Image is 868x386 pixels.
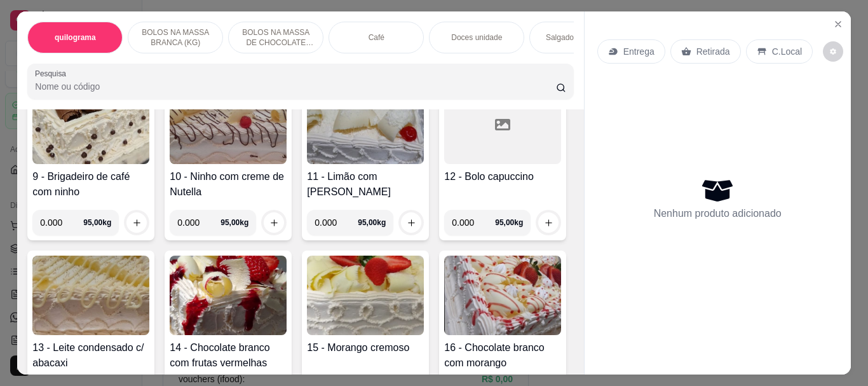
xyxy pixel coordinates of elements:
p: C.Local [772,45,802,58]
h4: 10 - Ninho com creme de Nutella [170,169,287,200]
h4: 14 - Chocolate branco com frutas vermelhas [170,340,287,371]
p: BOLOS NA MASSA DE CHOCOLATE preço por (KG) [239,27,313,48]
h4: 16 - Chocolate branco com morango [444,340,561,371]
label: Pesquisa [35,68,71,79]
p: Doces unidade [451,32,502,43]
img: product-image [307,256,424,335]
p: Retirada [696,45,730,58]
button: increase-product-quantity [126,212,147,233]
h4: 12 - Bolo capuccino [444,169,561,184]
img: product-image [32,256,149,335]
h4: 11 - Limão com [PERSON_NAME] [307,169,424,200]
input: 0.00 [40,210,83,235]
button: increase-product-quantity [401,212,421,233]
h4: 13 - Leite condensado c/ abacaxi [32,340,149,371]
button: Close [828,14,848,34]
p: quilograma [55,32,96,43]
input: 0.00 [315,210,358,235]
p: Entrega [623,45,654,58]
img: product-image [307,85,424,164]
input: 0.00 [177,210,220,235]
img: product-image [170,85,287,164]
h4: 15 - Morango cremoso [307,340,424,355]
input: 0.00 [452,210,495,235]
p: Nenhum produto adicionado [654,206,782,221]
button: increase-product-quantity [538,212,559,233]
img: product-image [444,256,561,335]
img: product-image [170,256,287,335]
button: increase-product-quantity [264,212,284,233]
input: Pesquisa [35,80,556,93]
p: Café [369,32,384,43]
h4: 9 - Brigadeiro de café com ninho [32,169,149,200]
p: BOLOS NA MASSA BRANCA (KG) [139,27,212,48]
img: product-image [32,85,149,164]
p: Salgados variados [546,32,609,43]
button: decrease-product-quantity [823,41,843,62]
